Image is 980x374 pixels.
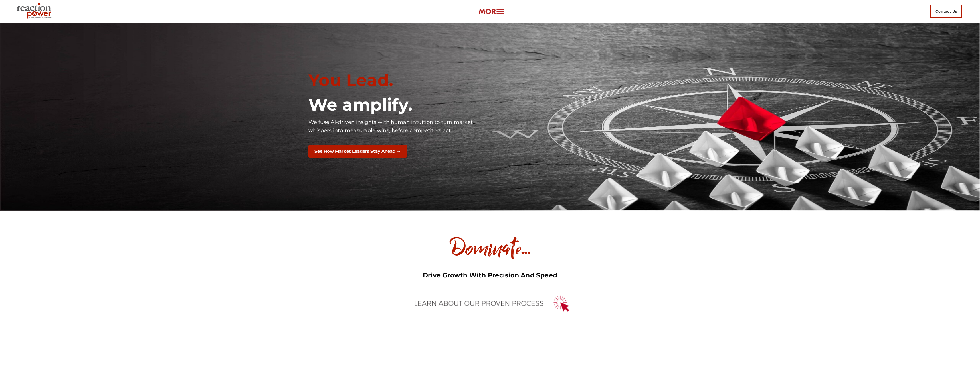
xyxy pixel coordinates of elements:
[404,290,576,318] img: learn-about-our-proven-process-image
[308,70,393,90] span: You Lead.
[14,1,56,22] img: Executive Branding | Personal Branding Agency
[308,118,486,135] p: We fuse AI-driven insights with human intuition to turn market whispers into measurable wins, bef...
[308,95,486,115] h1: We amplify.
[930,5,962,18] span: Contact Us
[447,235,533,261] img: Dominate image
[308,145,407,158] button: See How Market Leaders Stay Ahead →
[308,271,672,280] h5: Drive growth with precision and speed
[308,148,407,154] a: See How Market Leaders Stay Ahead →
[478,8,504,15] img: more-btn.png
